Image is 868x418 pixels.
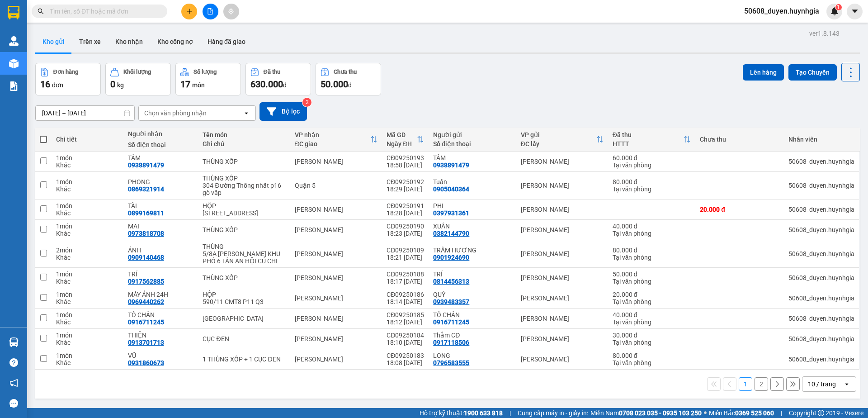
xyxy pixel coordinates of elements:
div: 0938891479 [433,161,469,169]
div: TÂM [128,154,194,161]
div: [PERSON_NAME] [521,294,604,302]
div: Tại văn phòng [613,339,691,346]
div: THÙNG XỐP [203,274,286,281]
div: Tại văn phòng [613,298,691,305]
div: Thắm CĐ [433,332,512,339]
div: PHI [433,202,512,209]
div: Tại văn phòng [613,278,691,285]
div: 1 món [56,291,119,298]
div: THÙNG XỐP [203,175,286,182]
div: 1 món [56,178,119,185]
div: 0905040364 [433,185,469,193]
div: [PERSON_NAME] [295,226,377,233]
div: 0917562885 [128,278,164,285]
div: TÀI [128,202,194,209]
span: đơn [52,81,63,89]
div: 80.000 đ [613,178,691,185]
div: Chưa thu [700,136,779,143]
img: warehouse-icon [9,36,19,46]
div: 50608_duyen.huynhgia [788,158,854,165]
div: 1 món [56,311,119,318]
div: Quận 5 [295,182,377,189]
div: Khác [56,278,119,285]
span: ⚪️ [704,411,707,415]
div: 18:58 [DATE] [387,161,424,169]
div: PHONG [128,178,194,185]
div: 0909140468 [128,254,164,261]
button: Lên hàng [743,64,784,81]
div: Tại văn phòng [613,185,691,193]
div: Tại văn phòng [613,254,691,261]
div: Đơn hàng [53,69,78,75]
div: [PERSON_NAME] [521,158,604,165]
div: 18:23 [DATE] [387,230,424,237]
img: solution-icon [9,81,19,91]
span: 16 [40,79,50,90]
span: message [9,399,18,408]
div: [PERSON_NAME] [295,294,377,302]
div: 0916711245 [433,318,469,326]
div: 0899169811 [128,209,164,217]
div: TỐ CHÂN [128,311,194,318]
div: THIỆN [128,332,194,339]
div: CĐ09250184 [387,332,424,339]
div: Số điện thoại [433,140,512,147]
div: 18:29 [DATE] [387,185,424,193]
div: CỤC ĐEN [203,335,286,342]
div: 20.000 đ [613,291,691,298]
div: 0969440262 [128,298,164,305]
button: Chưa thu50.000đ [316,63,381,95]
span: | [781,408,782,418]
span: 50.000 [321,79,348,90]
button: file-add [203,4,218,19]
div: Đã thu [613,131,684,138]
span: 0 [110,79,115,90]
img: icon-new-feature [830,7,839,15]
button: Số lượng17món [175,63,241,95]
div: THÙNG XỐP [203,226,286,233]
div: LONG [433,352,512,359]
input: Select a date range. [36,106,134,120]
sup: 1 [835,4,842,10]
div: 0869321914 [128,185,164,193]
span: đ [283,81,287,89]
span: aim [228,8,234,14]
button: aim [223,4,239,19]
span: đ [348,81,352,89]
div: 590/11 CMT8 P11 Q3 [203,298,286,305]
span: search [38,8,44,14]
div: MÁY ẢNH 24H [128,291,194,298]
div: Ngày ĐH [387,140,417,147]
span: 1 [837,4,840,10]
th: Toggle SortBy [382,128,429,152]
svg: open [843,380,850,388]
button: Bộ lọc [259,102,307,121]
div: CĐ09250189 [387,247,424,254]
div: 1 món [56,271,119,278]
div: [PERSON_NAME] [521,335,604,342]
div: 0814456313 [433,278,469,285]
div: 5/8A NGUYỄN VĂN NI KHU PHỐ 6 TÂN AN HỘI CỦ CHI [203,250,286,265]
div: 2 món [56,247,119,254]
span: 50608_duyen.huynhgia [737,5,826,17]
div: 50.000 đ [613,271,691,278]
div: 50608_duyen.huynhgia [788,335,854,342]
div: [PERSON_NAME] [295,250,377,257]
svg: open [243,109,250,117]
span: caret-down [851,7,859,15]
div: 50608_duyen.huynhgia [788,315,854,322]
div: Khác [56,298,119,305]
div: Khác [56,254,119,261]
span: Cung cấp máy in - giấy in: [518,408,588,418]
div: Khối lượng [123,69,151,75]
div: 0901924690 [433,254,469,261]
button: Kho công nợ [150,31,200,52]
button: 1 [739,377,752,391]
div: 125/ 49 âu dương lân phường 1 quận 8 [203,209,286,217]
div: MAI [128,223,194,230]
span: question-circle [9,358,18,367]
div: Tại văn phòng [613,230,691,237]
div: 1 món [56,352,119,359]
div: 80.000 đ [613,247,691,254]
div: 18:12 [DATE] [387,318,424,326]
